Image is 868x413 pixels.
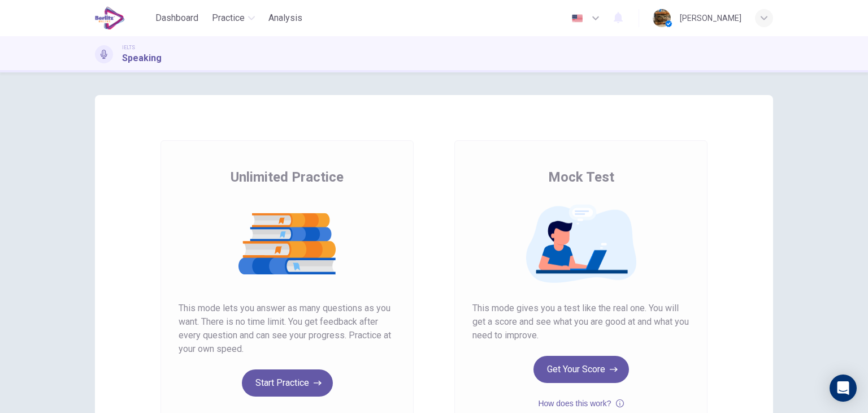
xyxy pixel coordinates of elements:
button: Start Practice [242,369,333,397]
span: Unlimited Practice [231,168,344,186]
button: Get Your Score [533,356,629,383]
button: How does this work? [538,397,623,410]
img: EduSynch logo [95,7,125,29]
span: IELTS [122,44,135,51]
div: [PERSON_NAME] [680,11,741,25]
span: This mode lets you answer as many questions as you want. There is no time limit. You get feedback... [179,302,396,356]
span: Analysis [268,11,302,25]
button: Practice [207,8,259,28]
span: Dashboard [155,11,198,25]
img: Profile picture [653,9,671,27]
h1: Speaking [122,51,162,65]
span: Mock Test [548,168,614,186]
img: en [570,14,584,23]
a: EduSynch logo [95,7,151,29]
button: Analysis [264,8,307,28]
div: Open Intercom Messenger [830,375,857,402]
span: This mode gives you a test like the real one. You will get a score and see what you are good at a... [472,302,689,342]
button: Dashboard [151,8,203,28]
span: Practice [212,11,245,25]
